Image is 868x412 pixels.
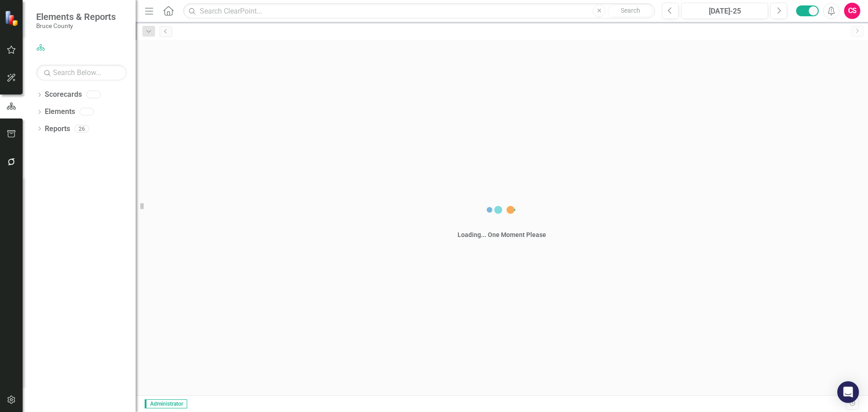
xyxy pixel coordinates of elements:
a: Reports [45,124,70,134]
a: Elements [45,107,75,117]
span: Elements & Reports [36,11,116,22]
span: Administrator [145,399,187,408]
span: Search [621,7,640,14]
div: 26 [75,125,89,133]
div: Open Intercom Messenger [837,381,859,403]
input: Search Below... [36,65,127,81]
button: Search [608,5,653,17]
div: [DATE]-25 [684,6,765,17]
small: Bruce County [36,22,116,29]
img: ClearPoint Strategy [5,10,20,26]
button: [DATE]-25 [681,3,768,19]
div: Loading... One Moment Please [458,230,546,239]
input: Search ClearPoint... [183,3,655,19]
button: CS [844,3,860,19]
a: Scorecards [45,90,82,100]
